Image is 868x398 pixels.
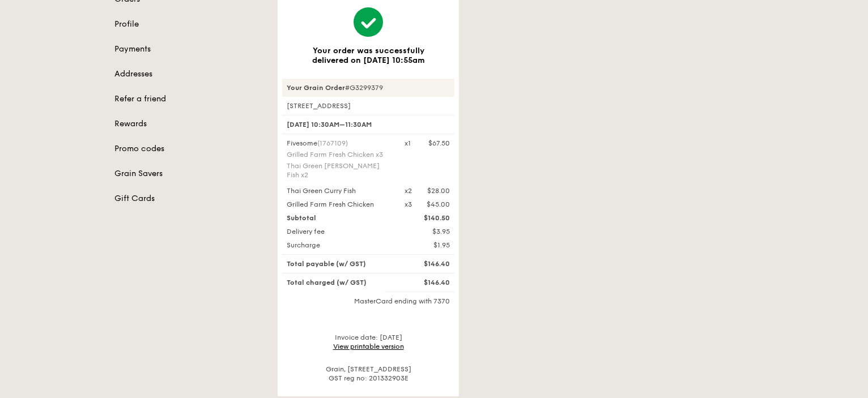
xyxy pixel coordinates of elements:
div: x1 [405,139,411,148]
div: $3.95 [398,227,457,236]
div: x2 [405,186,412,195]
a: Grain Savers [114,168,264,179]
div: [DATE] 10:30AM–11:30AM [282,115,454,134]
div: [STREET_ADDRESS] [282,101,454,110]
a: Refer a friend [114,93,264,105]
a: Promo codes [114,143,264,155]
div: $146.40 [398,259,457,268]
span: Total payable (w/ GST) [287,260,366,268]
div: Grain, [STREET_ADDRESS] GST reg no: 201332903E [282,365,454,383]
h3: Your order was successfully delivered on [DATE] 10:55am [296,46,441,65]
div: MasterCard ending with 7370 [282,297,454,306]
strong: Your Grain Order [287,84,345,92]
div: $146.40 [398,278,457,287]
img: icon-bigtick-success.32661cc0.svg [354,7,383,37]
div: Invoice date: [DATE] [282,333,454,351]
a: Rewards [114,118,264,130]
div: $45.00 [427,200,450,209]
div: x3 [405,200,412,209]
a: Addresses [114,69,264,80]
div: Fivesome [287,139,391,148]
a: Profile [114,19,264,30]
div: #G3299379 [282,79,454,97]
div: Thai Green [PERSON_NAME] Fish x2 [287,161,391,179]
a: View printable version [333,343,404,350]
div: Grilled Farm Fresh Chicken [280,200,398,209]
div: Thai Green Curry Fish [280,186,398,195]
div: $140.50 [398,213,457,222]
div: Surcharge [280,241,398,250]
div: Total charged (w/ GST) [280,278,398,287]
div: $28.00 [427,186,450,195]
div: $1.95 [398,241,457,250]
a: Gift Cards [114,193,264,204]
span: (1767109) [317,139,348,147]
div: Grilled Farm Fresh Chicken x3 [287,150,391,159]
div: $67.50 [428,139,450,148]
div: Subtotal [280,213,398,222]
div: Delivery fee [280,227,398,236]
a: Payments [114,44,264,55]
